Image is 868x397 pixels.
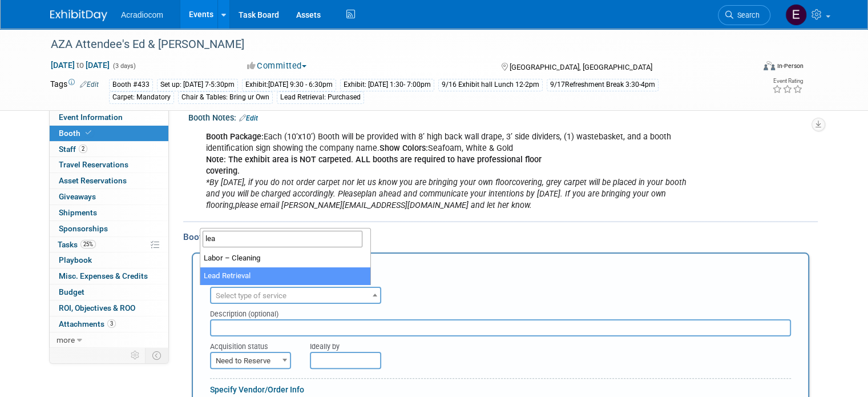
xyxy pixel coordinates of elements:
[239,114,258,122] a: Edit
[59,224,108,233] span: Sponsorships
[772,78,803,84] div: Event Rating
[50,126,168,141] a: Booth
[107,319,116,328] span: 3
[50,205,168,220] a: Shipments
[50,142,168,157] a: Staff2
[47,34,740,55] div: AZA Attendee's Ed & [PERSON_NAME]
[200,250,370,267] li: Labor – Cleaning
[243,60,311,72] button: Committed
[59,192,96,201] span: Giveaways
[206,189,666,210] i: plan ahead and communicate your intentions by [DATE]. If you are bringing your own flooring,
[777,62,804,70] div: In-Person
[203,231,362,247] input: Search...
[59,319,116,328] span: Attachments
[50,252,168,268] a: Playbook
[50,284,168,300] a: Budget
[183,231,818,243] div: Booth Services
[718,5,770,25] a: Search
[210,352,291,369] span: Need to Reserve
[50,237,168,252] a: Tasks25%
[50,10,107,21] img: ExhibitDay
[59,271,148,280] span: Misc. Expenses & Credits
[50,157,168,173] a: Travel Reservations
[198,126,696,218] div: Each (10’x10’) Booth will be provided with 8’ high back wall drape, 3’ side dividers, (1) wasteba...
[178,91,273,103] div: Chair & Tables: Bring ur Own
[438,79,543,91] div: 9/16 Exhibit hall Lunch 12-2pm
[157,79,238,91] div: Set up: [DATE] 7-5:30pm
[50,189,168,204] a: Giveaways
[510,63,652,71] span: [GEOGRAPHIC_DATA], [GEOGRAPHIC_DATA]
[277,91,364,103] div: Lead Retrieval: Purchased
[210,336,293,352] div: Acquisition status
[210,304,791,319] div: Description (optional)
[109,91,174,103] div: Carpet: Mandatory
[206,178,512,187] i: *By [DATE], if you do not order carpet nor let us know you are bringing your own floor
[50,60,110,70] span: [DATE] [DATE]
[59,287,84,296] span: Budget
[109,79,153,91] div: Booth #433
[146,348,169,363] td: Toggle Event Tabs
[206,132,264,142] b: Booth Package:
[50,300,168,316] a: ROI, Objectives & ROO
[59,160,128,169] span: Travel Reservations
[59,145,87,154] span: Staff
[59,303,135,312] span: ROI, Objectives & ROO
[547,79,659,91] div: 9/17Refreshment Break 3:30-4pm
[310,336,741,352] div: Ideally by
[50,332,168,348] a: more
[211,353,290,369] span: Need to Reserve
[80,81,99,89] a: Edit
[50,173,168,189] a: Asset Reservations
[75,61,86,70] span: to
[210,266,791,284] div: New Booth Service
[242,79,336,91] div: Exhibit:[DATE] 9:30 - 6:30pm
[50,316,168,332] a: Attachments3
[380,143,428,153] b: Show Colors:
[235,200,532,210] i: please email [PERSON_NAME][EMAIL_ADDRESS][DOMAIN_NAME] and let her know.
[50,268,168,284] a: Misc. Expenses & Credits
[80,240,96,248] span: 25%
[56,335,75,344] span: more
[126,348,146,363] td: Personalize Event Tab Strip
[50,78,99,104] td: Tags
[58,240,96,249] span: Tasks
[86,130,91,136] i: Booth reservation complete
[112,62,136,70] span: (3 days)
[206,155,542,165] b: Note: The exhibit area is NOT carpeted. ALL booths are required to have professional floor
[785,4,807,26] img: Elizabeth Martinez
[764,61,775,70] img: Format-Inperson.png
[200,267,370,285] li: Lead Retrieval
[216,291,286,300] span: Select type of service
[340,79,434,91] div: Exhibit: [DATE] 1:30- 7:00pm
[59,208,97,217] span: Shipments
[188,109,818,124] div: Booth Notes:
[6,5,566,15] body: Rich Text Area. Press ALT-0 for help.
[121,10,163,19] span: Acradiocom
[210,385,304,394] a: Specify Vendor/Order Info
[733,11,760,19] span: Search
[59,176,127,185] span: Asset Reservations
[206,166,240,176] b: covering.
[50,221,168,236] a: Sponsorships
[59,113,123,122] span: Event Information
[79,145,87,153] span: 2
[59,129,94,138] span: Booth
[692,59,804,77] div: Event Format
[50,110,168,125] a: Event Information
[59,255,92,264] span: Playbook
